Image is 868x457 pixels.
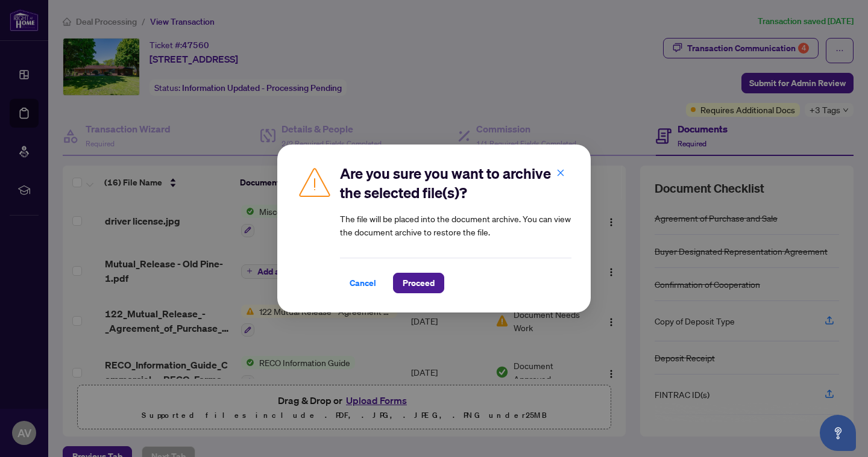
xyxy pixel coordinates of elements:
h2: Are you sure you want to archive the selected file(s)? [340,164,571,202]
span: Proceed [403,273,435,293]
button: Open asap [820,415,856,451]
button: Cancel [340,273,386,293]
img: Caution Icon [297,164,333,200]
button: Proceed [393,273,444,293]
article: The file will be placed into the document archive. You can view the document archive to restore t... [340,212,571,238]
span: close [556,169,565,177]
span: Cancel [350,273,376,293]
